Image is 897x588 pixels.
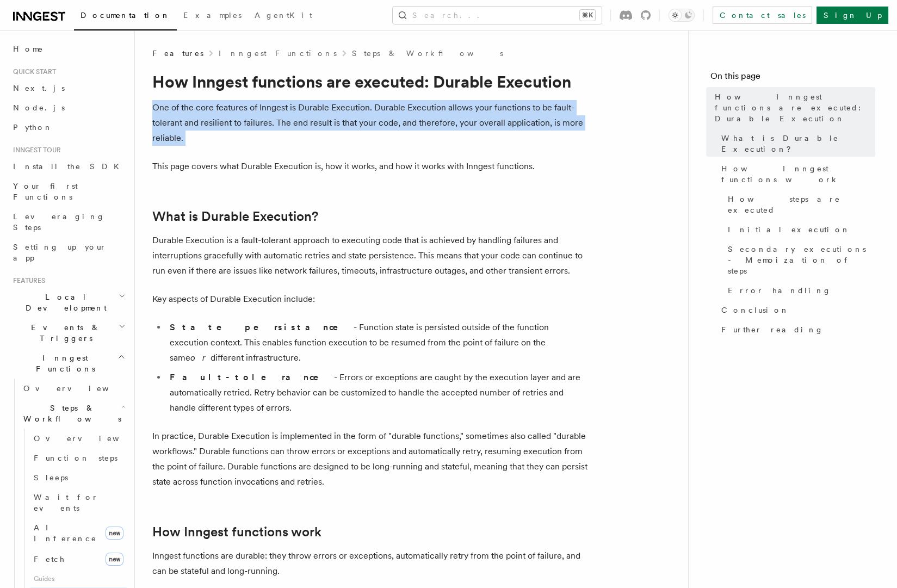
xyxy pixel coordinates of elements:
[152,233,587,278] p: Durable Execution is a fault-tolerant approach to executing code that is achieved by handling fai...
[580,10,595,21] kbd: ⌘K
[34,555,65,564] span: Fetch
[152,292,587,307] p: Key aspects of Durable Execution include:
[152,159,587,174] p: This page covers what Durable Execution is, how it works, and how it works with Inngest functions.
[13,103,65,112] span: Node.js
[34,434,146,443] span: Overview
[29,548,128,570] a: Fetchnew
[721,324,824,335] span: Further reading
[29,468,128,487] a: Sleeps
[669,9,695,22] button: Toggle dark mode
[13,182,78,201] span: Your first Functions
[721,133,875,154] span: What is Durable Execution?
[29,448,128,468] a: Function steps
[9,67,56,76] span: Quick start
[721,163,875,185] span: How Inngest functions work
[152,524,321,540] a: How Inngest functions work
[152,48,203,59] span: Features
[13,162,126,171] span: Install the SDK
[9,318,128,348] button: Events & Triggers
[106,527,123,540] span: new
[9,146,61,154] span: Inngest tour
[166,370,587,416] li: - Errors or exceptions are caught by the execution layer and are automatically retried. Retry beh...
[9,78,128,98] a: Next.js
[29,570,128,587] span: Guides
[717,300,875,320] a: Conclusion
[728,285,831,296] span: Error handling
[9,98,128,117] a: Node.js
[13,243,107,262] span: Setting up your app
[152,72,587,91] h1: How Inngest functions are executed: Durable Execution
[19,403,121,424] span: Steps & Workflows
[715,91,875,124] span: How Inngest functions are executed: Durable Execution
[19,379,128,398] a: Overview
[9,157,128,176] a: Install the SDK
[152,209,318,224] a: What is Durable Execution?
[255,11,312,20] span: AgentKit
[152,548,587,579] p: Inngest functions are durable: they throw errors or exceptions, automatically retry from the poin...
[13,84,65,92] span: Next.js
[717,320,875,339] a: Further reading
[721,305,789,315] span: Conclusion
[34,473,68,482] span: Sleeps
[723,281,875,300] a: Error handling
[190,352,211,363] em: or
[166,320,587,366] li: - Function state is persisted outside of the function execution context. This enables function ex...
[728,244,875,276] span: Secondary executions - Memoization of steps
[152,100,587,146] p: One of the core features of Inngest is Durable Execution. Durable Execution allows your functions...
[713,7,812,24] a: Contact sales
[81,11,170,20] span: Documentation
[106,553,123,566] span: new
[710,87,875,128] a: How Inngest functions are executed: Durable Execution
[34,493,98,512] span: Wait for events
[9,276,45,285] span: Features
[816,7,888,24] a: Sign Up
[723,220,875,239] a: Initial execution
[248,3,319,29] a: AgentKit
[170,372,334,382] strong: Fault-tolerance
[34,523,97,543] span: AI Inference
[728,224,850,235] span: Initial execution
[717,159,875,189] a: How Inngest functions work
[13,123,53,132] span: Python
[9,352,117,374] span: Inngest Functions
[13,44,44,54] span: Home
[728,194,875,215] span: How steps are executed
[29,518,128,548] a: AI Inferencenew
[393,7,602,24] button: Search...⌘K
[74,3,177,30] a: Documentation
[9,207,128,237] a: Leveraging Steps
[723,189,875,220] a: How steps are executed
[13,212,105,232] span: Leveraging Steps
[9,287,128,318] button: Local Development
[183,11,242,20] span: Examples
[29,487,128,518] a: Wait for events
[34,454,117,462] span: Function steps
[29,429,128,448] a: Overview
[9,117,128,137] a: Python
[177,3,248,29] a: Examples
[152,429,587,490] p: In practice, Durable Execution is implemented in the form of "durable functions," sometimes also ...
[23,384,135,393] span: Overview
[352,48,503,59] a: Steps & Workflows
[717,128,875,159] a: What is Durable Execution?
[9,322,119,344] span: Events & Triggers
[9,176,128,207] a: Your first Functions
[170,322,354,332] strong: State persistance
[9,39,128,59] a: Home
[723,239,875,281] a: Secondary executions - Memoization of steps
[219,48,337,59] a: Inngest Functions
[9,237,128,268] a: Setting up your app
[19,398,128,429] button: Steps & Workflows
[9,292,119,313] span: Local Development
[710,70,875,87] h4: On this page
[9,348,128,379] button: Inngest Functions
